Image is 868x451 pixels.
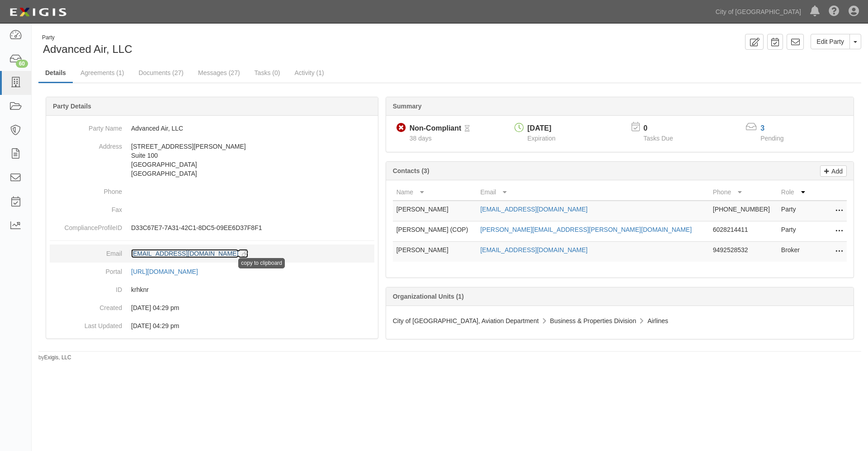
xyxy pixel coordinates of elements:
td: Broker [778,242,811,262]
b: Contacts (3) [393,167,429,174]
dt: Last Updated [50,317,122,330]
a: 3 [760,124,764,132]
span: Since 08/03/2025 [410,135,432,142]
span: Business & Properties Division [550,317,637,324]
td: 9492528532 [709,242,778,262]
dt: Portal [50,263,122,276]
td: [PERSON_NAME] [393,242,477,262]
th: Role [778,184,811,201]
a: Add [820,165,847,177]
span: Advanced Air, LLC [43,43,132,55]
a: Tasks (0) [248,64,287,82]
a: Documents (27) [132,64,190,82]
div: Party [42,34,132,42]
dt: ID [50,281,122,294]
dd: [STREET_ADDRESS][PERSON_NAME] Suite 100 [GEOGRAPHIC_DATA] [GEOGRAPHIC_DATA] [50,137,374,183]
div: Advanced Air, LLC [38,34,443,57]
dd: 06/30/2023 04:29 pm [50,317,374,335]
dt: Email [50,244,122,258]
dt: Created [50,299,122,312]
span: Tasks Due [643,135,673,142]
a: [EMAIL_ADDRESS][DOMAIN_NAME]copy to clipboard [131,250,248,257]
span: Pending [760,135,783,142]
td: Party [778,221,811,242]
td: 6028214411 [709,221,778,242]
b: Summary [393,103,422,110]
img: logo-5460c22ac91f19d4615b14bd174203de0afe785f0fc80cf4dbbc73dc1793850b.png [7,4,69,20]
a: [URL][DOMAIN_NAME] [131,268,208,275]
span: Expiration [528,135,556,142]
div: Non-Compliant [410,123,462,134]
div: 60 [16,60,28,68]
dd: krhknr [50,281,374,299]
a: Exigis, LLC [44,354,71,361]
div: copy to clipboard [238,258,285,268]
dt: Fax [50,201,122,214]
a: Messages (27) [191,64,247,82]
a: [EMAIL_ADDRESS][DOMAIN_NAME] [480,246,587,254]
span: City of [GEOGRAPHIC_DATA], Aviation Department [393,317,539,324]
i: Non-Compliant [396,123,406,133]
a: Edit Party [811,34,850,49]
dt: Party Name [50,119,122,133]
i: Pending Review [465,126,470,132]
p: D33C67E7-7A31-42C1-8DC5-09EE6D37F8F1 [131,223,374,232]
a: [PERSON_NAME][EMAIL_ADDRESS][PERSON_NAME][DOMAIN_NAME] [480,226,692,233]
dt: Address [50,137,122,151]
th: Name [393,184,477,201]
dd: 06/30/2023 04:29 pm [50,299,374,317]
div: [DATE] [528,123,556,134]
p: 0 [643,123,684,134]
a: Activity (1) [288,64,330,82]
th: Phone [709,184,778,201]
b: Party Details [53,103,91,110]
td: [PHONE_NUMBER] [709,201,778,221]
i: Help Center - Complianz [829,6,840,17]
span: Airlines [647,317,668,324]
b: Organizational Units (1) [393,293,464,300]
dt: Phone [50,183,122,196]
a: Details [38,64,73,83]
td: [PERSON_NAME] (COP) [393,221,477,242]
dd: Advanced Air, LLC [50,119,374,137]
a: [EMAIL_ADDRESS][DOMAIN_NAME] [480,206,587,213]
small: by [38,354,71,362]
div: [EMAIL_ADDRESS][DOMAIN_NAME] [131,249,238,258]
dt: ComplianceProfileID [50,219,122,232]
p: Add [829,166,843,176]
td: Party [778,201,811,221]
a: Agreements (1) [74,64,131,82]
td: [PERSON_NAME] [393,201,477,221]
th: Email [476,184,709,201]
a: City of [GEOGRAPHIC_DATA] [711,3,806,21]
